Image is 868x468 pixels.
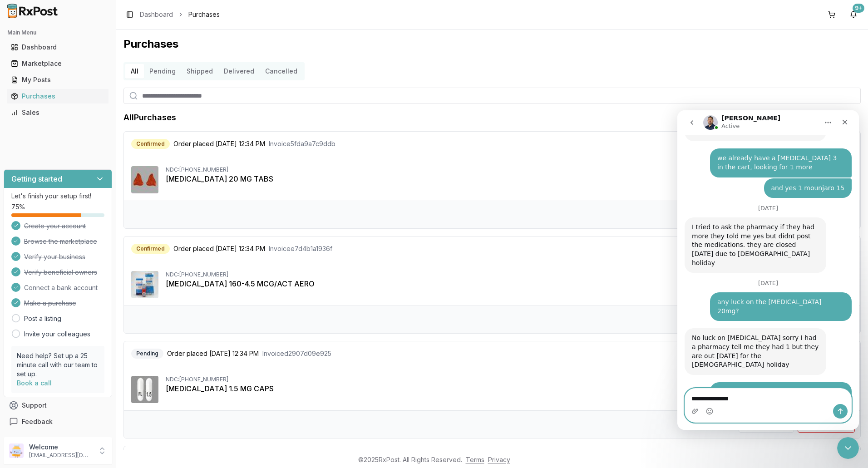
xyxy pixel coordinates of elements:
span: Order placed [DATE] 12:34 PM [167,349,259,358]
div: NDC: [PHONE_NUMBER] [166,271,853,278]
div: Confirmed [131,244,170,254]
button: Dashboard [4,40,112,54]
div: [MEDICAL_DATA] 160-4.5 MCG/ACT AERO [166,278,853,289]
p: Welcome [29,443,92,452]
iframe: Intercom live chat [837,437,859,459]
div: Purchases [11,92,105,101]
a: Dashboard [140,10,173,19]
button: Delivered [218,64,260,79]
h1: Purchases [123,37,861,51]
span: 75 % [11,202,25,212]
button: Cancelled [260,64,303,79]
h3: Getting started [11,173,62,184]
a: Privacy [488,456,510,463]
div: 9+ [853,4,864,13]
h2: Main Menu [7,29,108,36]
a: Terms [466,456,484,463]
div: NDC: [PHONE_NUMBER] [166,376,853,383]
div: Confirmed [131,139,170,149]
span: Make a purchase [24,299,76,308]
a: Invite your colleagues [24,330,90,339]
div: My Posts [11,75,105,84]
button: Support [4,397,112,414]
span: Feedback [22,417,53,426]
button: Shipped [181,64,218,79]
button: 9+ [846,7,861,22]
span: Invoice 5fda9a7c9ddb [269,139,335,148]
button: Sales [4,105,112,120]
span: Invoice d2907d09e925 [262,349,331,358]
span: Order placed [DATE] 12:34 PM [173,139,265,148]
button: Purchases [4,89,112,103]
nav: breadcrumb [140,10,220,19]
button: Pending [144,64,181,79]
div: Pending [131,349,163,359]
a: Post a listing [24,314,61,323]
img: User avatar [9,443,24,458]
div: NDC: [PHONE_NUMBER] [166,166,853,173]
button: Marketplace [4,56,112,71]
a: My Posts [7,72,108,88]
a: Purchases [7,88,108,104]
img: RxPost Logo [4,4,62,18]
span: Browse the marketplace [24,237,97,246]
div: [MEDICAL_DATA] 1.5 MG CAPS [166,383,853,394]
div: Dashboard [11,43,105,52]
button: All [125,64,144,79]
span: Connect a bank account [24,283,98,292]
button: Feedback [4,414,112,430]
a: Book a call [17,379,52,387]
img: Xarelto 20 MG TABS [131,166,158,193]
p: Need help? Set up a 25 minute call with our team to set up. [17,351,99,379]
a: Marketplace [7,55,108,72]
div: Sales [11,108,105,117]
iframe: Intercom live chat [677,110,859,430]
span: Verify your business [24,252,85,261]
p: Let's finish your setup first! [11,192,104,201]
div: Marketplace [11,59,105,68]
div: [MEDICAL_DATA] 20 MG TABS [166,173,853,184]
a: Dashboard [7,39,108,55]
p: [EMAIL_ADDRESS][DOMAIN_NAME] [29,452,92,459]
a: Sales [7,104,108,121]
span: Invoice e7d4b1a1936f [269,244,332,253]
img: Symbicort 160-4.5 MCG/ACT AERO [131,271,158,298]
h1: All Purchases [123,111,176,124]
span: Purchases [188,10,220,19]
span: Create your account [24,222,86,231]
img: Vraylar 1.5 MG CAPS [131,376,158,403]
